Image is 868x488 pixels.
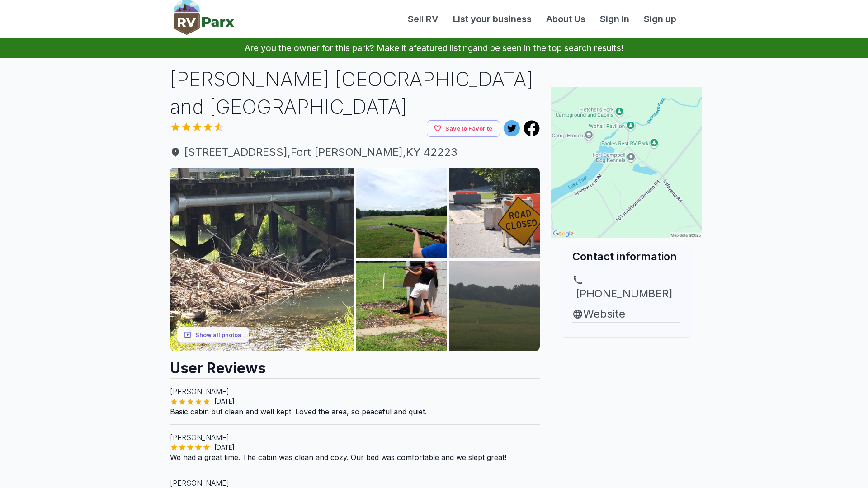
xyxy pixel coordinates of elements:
[427,120,500,137] button: Save to Favorite
[446,12,539,26] a: List your business
[449,168,540,258] img: AAcXr8oU1a09jlqyY93UDlzrSzFcbKHlJxefAiSxyBEokmWiIShFB-PZ3ZgRWME8MljJOyAZGUFnGXjYCXZ0bQ3UJahMsKbsW...
[593,12,637,26] a: Sign in
[539,12,593,26] a: About Us
[170,452,540,463] p: We had a great time. The cabin was clean and cozy. Our bed was comfortable and we slept great!
[170,168,354,352] img: AAcXr8qeCwQZxdL8DGcDScGKCusT2EVmXIozK2DCxEcFsnelmNfyXetMRZex28WmBEdTshnucNlAEEJ9aUJlQoHSZOi85QO4N...
[11,38,857,58] p: Are you the owner for this park? Make it a and be seen in the top search results!
[170,66,540,120] h1: [PERSON_NAME] [GEOGRAPHIC_DATA] and [GEOGRAPHIC_DATA]
[414,42,473,53] a: featured listing
[551,87,702,238] img: Map for Fletcher's Fork RV Park and Cabins
[170,432,540,443] p: [PERSON_NAME]
[170,351,540,378] h2: User Reviews
[177,326,249,343] button: Show all photos
[170,144,540,160] span: [STREET_ADDRESS] , Fort [PERSON_NAME] , KY 42223
[356,261,447,352] img: AAcXr8qYiJc12q8ywAmg2hTp65qlEjcFJ4LIv_EqHi4z76U1Bccd8428zqqYxBA1shbIGS09VMwPE2sdiC8skp7LhXL4JydVy...
[170,406,540,417] p: Basic cabin but clean and well kept. Loved the area, so peaceful and quiet.
[211,397,238,406] span: [DATE]
[170,386,540,397] p: [PERSON_NAME]
[572,306,680,322] a: Website
[572,275,680,302] a: [PHONE_NUMBER]
[211,443,238,452] span: [DATE]
[572,249,680,264] h2: Contact information
[449,261,540,352] img: AAcXr8oj75JJ8k0RmfHhu5ix6jVzxBVCHxMxnZBB5x_gjW_qS0WKKgEmebSJKfZbll93IyfjkhIJPijlA-F5ZaiJkt1BnRs1f...
[170,144,540,160] a: [STREET_ADDRESS],Fort [PERSON_NAME],KY 42223
[356,168,447,258] img: AAcXr8redBUfbStON3o1Wl0tCveWtWycgWK--KsAkDXbRnPJThx4HMZ_Ripj8g5g5jkbhawBuNYLNSRp--TCK4yWdWqRJtK9h...
[637,12,684,26] a: Sign up
[401,12,446,26] a: Sell RV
